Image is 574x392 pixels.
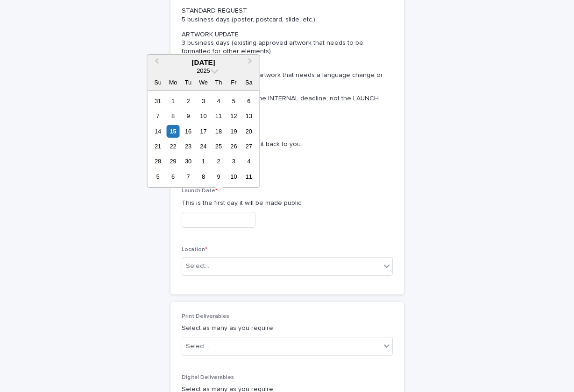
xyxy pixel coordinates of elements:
div: Choose Saturday, September 13th, 2025 [242,110,255,122]
p: NON-ART REVISIONS 3 business days (existing artwork that needs a language change or image update) [182,62,389,88]
div: Choose Monday, September 8th, 2025 [167,110,179,122]
div: Choose Thursday, October 9th, 2025 [212,170,225,183]
div: Choose Wednesday, September 24th, 2025 [197,140,210,153]
div: Choose Thursday, September 18th, 2025 [212,125,225,138]
div: Choose Monday, September 22nd, 2025 [167,140,179,153]
div: Sa [242,76,255,89]
p: This is the first day it will be made public. [182,198,393,208]
div: Mo [167,76,179,89]
div: Choose Monday, September 15th, 2025 [167,125,179,138]
p: *These timelines are for the INTERNAL deadline, not the LAUNCH date. [182,94,389,111]
div: Choose Saturday, September 27th, 2025 [242,140,255,153]
div: Choose Wednesday, September 17th, 2025 [197,125,210,138]
div: Choose Sunday, September 28th, 2025 [151,155,164,168]
div: Choose Sunday, August 31st, 2025 [151,95,164,107]
p: Select as many as you require. [182,323,393,333]
div: month 2025-09 [150,93,256,184]
div: Select... [186,342,209,351]
div: Choose Thursday, September 4th, 2025 [212,95,225,107]
div: Choose Wednesday, September 3rd, 2025 [197,95,210,107]
div: Choose Saturday, September 6th, 2025 [242,95,255,107]
div: Choose Tuesday, September 9th, 2025 [182,110,194,122]
p: ARTWORK UPDATE 3 business days (existing approved artwork that needs to be formatted for other el... [182,30,389,56]
div: Choose Saturday, October 4th, 2025 [242,155,255,168]
div: Choose Saturday, September 20th, 2025 [242,125,255,138]
div: Choose Friday, October 10th, 2025 [227,170,240,183]
div: Choose Sunday, September 14th, 2025 [151,125,164,138]
div: Choose Friday, September 26th, 2025 [227,140,240,153]
p: STANDARD REQUEST 5 business days (poster, postcard, slide, etc.) [182,7,389,23]
div: Choose Wednesday, October 8th, 2025 [197,170,210,183]
span: Location [182,247,207,252]
div: Fr [227,76,240,89]
div: Choose Friday, September 19th, 2025 [227,125,240,138]
div: Choose Wednesday, September 10th, 2025 [197,110,210,122]
div: Select... [186,261,209,271]
div: Choose Tuesday, October 7th, 2025 [182,170,194,183]
div: Choose Thursday, September 25th, 2025 [212,140,225,153]
div: Choose Sunday, September 21st, 2025 [151,140,164,153]
div: Th [212,76,225,89]
div: Choose Tuesday, September 23rd, 2025 [182,140,194,153]
div: Choose Friday, October 3rd, 2025 [227,155,240,168]
span: Digital Deliverables [182,375,234,380]
span: Print Deliverables [182,314,229,319]
div: Choose Monday, October 6th, 2025 [167,170,179,183]
span: 2025 [197,67,210,74]
div: Choose Tuesday, September 16th, 2025 [182,125,194,138]
button: Next Month [244,56,259,70]
div: Choose Thursday, September 11th, 2025 [212,110,225,122]
p: This is the date you need it back to you. [182,140,393,149]
div: Choose Friday, September 12th, 2025 [227,110,240,122]
div: Su [151,76,164,89]
div: Choose Friday, September 5th, 2025 [227,95,240,107]
div: Choose Tuesday, September 2nd, 2025 [182,95,194,107]
div: Choose Monday, September 29th, 2025 [167,155,179,168]
div: We [197,76,210,89]
div: [DATE] [147,58,259,67]
div: Tu [182,76,194,89]
div: Choose Wednesday, October 1st, 2025 [197,155,210,168]
div: Choose Saturday, October 11th, 2025 [242,170,255,183]
div: Choose Sunday, September 7th, 2025 [151,110,164,122]
div: Choose Tuesday, September 30th, 2025 [182,155,194,168]
button: Previous Month [148,56,163,70]
div: Choose Thursday, October 2nd, 2025 [212,155,225,168]
div: Choose Sunday, October 5th, 2025 [151,170,164,183]
div: Choose Monday, September 1st, 2025 [167,95,179,107]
